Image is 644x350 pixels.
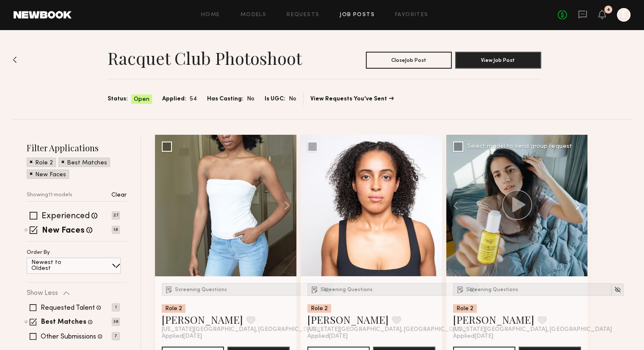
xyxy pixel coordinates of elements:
[307,333,435,340] div: Applied [DATE]
[162,333,290,340] div: Applied [DATE]
[614,286,621,293] img: Unhide Model
[162,304,185,313] div: Role 2
[247,94,254,104] span: No
[607,8,610,12] div: 4
[112,318,120,326] p: 38
[27,290,58,297] p: Show Less
[13,56,17,63] img: Back to previous page
[466,287,518,292] span: Screening Questions
[108,94,128,104] span: Status:
[455,52,541,69] button: View Job Post
[162,313,243,326] a: [PERSON_NAME]
[453,304,477,313] div: Role 2
[617,8,630,22] a: E
[35,160,53,166] p: Role 2
[175,287,227,292] span: Screening Questions
[31,260,82,272] p: Newest to Oldest
[27,250,50,256] p: Order By
[190,94,197,104] span: 54
[112,332,120,340] p: 7
[310,285,319,294] img: Submission Icon
[287,12,319,18] a: Requests
[456,285,464,294] img: Submission Icon
[112,303,120,311] p: 1
[453,313,534,326] a: [PERSON_NAME]
[395,12,428,18] a: Favorites
[35,172,66,178] p: New Faces
[321,287,373,292] span: Screening Questions
[453,326,611,333] span: [US_STATE][GEOGRAPHIC_DATA], [GEOGRAPHIC_DATA]
[207,94,243,104] span: Has Casting:
[41,319,86,326] label: Best Matches
[112,226,120,234] p: 18
[201,12,220,18] a: Home
[134,95,149,104] span: Open
[111,192,127,198] p: Clear
[289,94,296,104] span: No
[467,144,572,150] div: Select model to send group request
[27,142,127,153] h2: Filter Applications
[265,94,285,104] span: Is UGC:
[41,333,96,340] label: Other Submissions
[112,211,120,219] p: 27
[307,313,389,326] a: [PERSON_NAME]
[162,94,186,104] span: Applied:
[310,96,394,102] a: View Requests You’ve Sent
[165,285,173,294] img: Submission Icon
[41,305,95,311] label: Requested Talent
[27,192,72,198] p: Showing 11 models
[108,47,302,69] h1: Racquet Club Photoshoot
[42,227,85,235] label: New Faces
[307,304,331,313] div: Role 2
[307,326,466,333] span: [US_STATE][GEOGRAPHIC_DATA], [GEOGRAPHIC_DATA]
[162,326,320,333] span: [US_STATE][GEOGRAPHIC_DATA], [GEOGRAPHIC_DATA]
[366,52,452,69] button: CloseJob Post
[240,12,266,18] a: Models
[340,12,375,18] a: Job Posts
[41,212,90,221] label: Experienced
[67,160,107,166] p: Best Matches
[453,333,581,340] div: Applied [DATE]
